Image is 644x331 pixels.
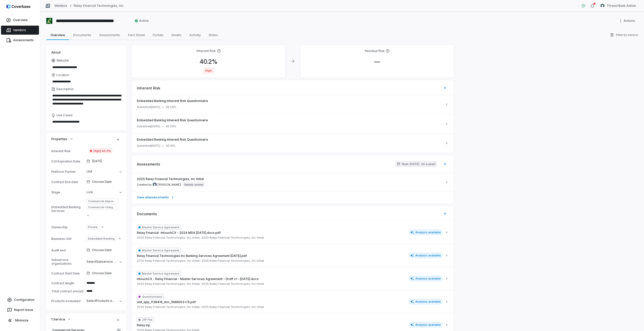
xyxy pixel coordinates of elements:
[137,259,200,263] span: 2025 Relay Financial Technologies, Inc Initial
[166,144,176,148] span: 40.19 %
[1,36,39,45] a: Assessments
[421,162,435,166] span: ( in a year )
[137,254,247,258] span: Relay Financial Technologies Inc Banking Services Agreement [DATE].pdf
[51,205,85,213] div: Embedded Banking Services
[87,260,134,263] span: Select Subservice organizations
[51,137,67,141] span: Properties
[51,159,85,163] div: COI Expiration Date
[199,236,200,239] span: •
[137,105,160,109] span: Submitted [DATE]
[137,305,200,309] span: 2025 Relay Financial Technologies, Inc Initial
[51,237,85,241] div: Business Unit
[196,58,222,65] span: 40.2 %
[51,92,122,111] textarea: Description
[51,78,122,85] input: Location
[49,32,67,38] span: Overview
[162,105,164,109] span: •
[164,141,177,150] button: 40.19%
[85,156,124,167] button: [DATE]
[137,248,181,253] span: Master Service Agreement
[137,300,196,304] span: unit_app_1138416_doc_1988663+(1).pdf
[137,99,443,103] span: Embedded Banking Inherent Risk Questionnaire
[50,315,73,324] button: 1 Service
[202,305,264,309] span: 2025 Relay Financial Technologies, Inc Initial
[199,305,200,309] span: •
[85,245,124,255] button: Choose Date
[137,236,200,240] span: 2025 Relay Financial Technologies, Inc Initial
[85,268,124,279] button: Choose Date
[51,271,85,275] div: Contract Start Date
[164,122,178,131] button: 38.59%
[170,32,183,38] span: Emails
[89,148,112,153] span: High | 40.2%
[51,190,85,194] div: Stage
[51,258,85,265] div: Subservice organizations
[597,2,639,10] button: Thread Bank Admin avatarThread Bank Admin
[132,191,454,203] a: View allassessments
[51,64,113,71] input: Website
[7,4,30,9] img: logo-D7KZi-bG.svg
[395,161,437,167] button: Next: [DATE](in a year)
[92,271,112,275] span: Choose Date
[92,248,112,252] span: Choose Date
[137,323,150,327] span: Relay.zip
[607,4,636,8] span: Thread Bank Admin
[51,225,85,229] div: Ownership
[137,125,160,128] span: Submitted [DATE]
[85,177,124,187] button: Choose Date
[1,26,39,35] a: Vendors
[207,32,220,38] span: Notes
[137,177,204,181] span: 2025 Relay Financial Technologies, Inc Initial
[137,138,443,142] span: Embedded Banking Inherent Risk Questionnaire
[1,16,39,25] a: Overview
[162,144,164,148] span: •
[202,282,264,286] span: 2025 Relay Financial Technologies, Inc Initial
[600,4,605,8] img: Thread Bank Admin avatar
[54,4,67,8] a: Vendors
[199,259,200,262] span: •
[164,102,178,112] button: 38.59%
[92,159,102,163] span: [DATE]
[137,85,160,91] span: Inherent Risk
[408,275,443,282] span: Analysis available
[51,149,87,153] div: Inherent Risk
[97,32,122,38] span: Assessments
[56,87,74,91] span: Description
[2,305,38,314] button: Report Issue
[402,162,419,166] span: Next: [DATE]
[137,225,181,230] span: Master Service Agreement
[132,95,454,114] a: Embedded Banking Inherent Risk QuestionnaireSubmitted[DATE]•38.59%
[609,30,639,39] button: Filter by service
[187,32,203,38] span: Activity
[132,221,454,244] button: Master Service AgreementRelay Financial -IntouchCX - 2024 MSA [DATE].docx.pdf2025 Relay Financial...
[203,68,214,74] span: High
[184,183,203,187] p: Needs review
[202,259,264,263] span: 2025 Relay Financial Technologies, Inc Initial
[132,244,454,267] button: Master Service AgreementRelay Financial Technologies Inc Banking Services Agreement [DATE].pdf202...
[132,133,454,153] a: Embedded Banking Inherent Risk QuestionnaireSubmitted[DATE]•40.19%
[51,118,122,125] textarea: Use Cases
[88,205,117,209] span: Commercial charge card
[92,180,112,184] span: Choose Date
[2,315,38,325] button: Minimize
[137,161,160,167] span: Assessments
[196,49,216,53] h4: Inherent Risk
[162,125,164,128] span: •
[137,277,259,281] span: IntouchCX - Relay Financial - Master Services Agreement - Draft v1 - [DATE].docx
[132,290,454,313] button: Questionnaireunit_app_1138416_doc_1988663+(1).pdf2025 Relay Financial Technologies, Inc Initial•2...
[132,173,454,191] a: 2025 Relay Financial Technologies, Inc InitialCreated by Elizabeth Blosh-Myers avatar[PERSON_NAME...
[365,49,385,53] h4: Residual Risk
[408,252,443,258] span: Analysis available
[88,225,98,229] span: Private
[137,294,164,299] span: Questionnaire
[51,170,85,174] div: Platform Partner
[137,317,154,322] span: ZIP File
[137,195,169,199] span: View all assessments
[135,19,149,23] span: Active
[408,322,443,328] span: Analysis available
[56,113,73,117] span: Use Cases
[51,248,85,252] div: Audit end
[137,282,200,286] span: 2025 Relay Financial Technologies, Inc Initial
[56,73,69,77] span: Location
[51,289,85,293] div: Total contract amount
